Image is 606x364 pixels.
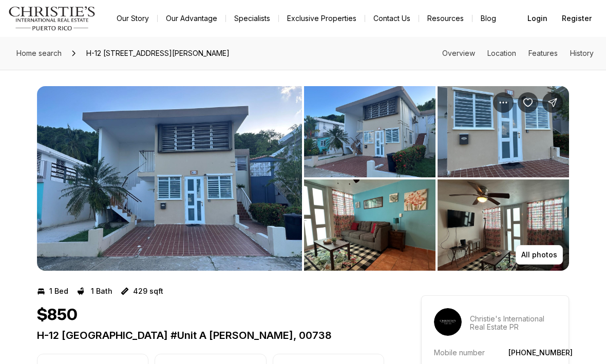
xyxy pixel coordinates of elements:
[521,8,554,29] button: Login
[158,11,225,26] a: Our Advantage
[91,287,112,295] p: 1 Bath
[365,11,419,26] button: Contact Us
[279,11,365,26] a: Exclusive Properties
[438,86,569,177] button: View image gallery
[37,86,302,271] button: View image gallery
[570,49,594,57] a: Skip to: History
[528,49,558,57] a: Skip to: Features
[438,179,569,271] button: View image gallery
[527,14,547,23] span: Login
[226,11,278,26] a: Specialists
[518,92,538,113] button: Save Property: H-12 CALLE 10 URB ALTAMIRA #Unit A
[434,348,485,357] p: Mobile number
[472,11,504,26] a: Blog
[542,92,563,113] button: Share Property: H-12 CALLE 10 URB ALTAMIRA #Unit A
[37,306,78,325] h1: $850
[37,329,384,341] p: H-12 [GEOGRAPHIC_DATA] #Unit A [PERSON_NAME], 00738
[487,49,516,57] a: Skip to: Location
[516,245,563,265] button: All photos
[442,49,475,57] a: Skip to: Overview
[304,86,569,271] li: 2 of 5
[49,287,68,295] p: 1 Bed
[521,251,557,259] p: All photos
[442,49,594,57] nav: Page section menu
[37,86,302,271] li: 1 of 5
[562,14,592,23] span: Register
[133,287,163,295] p: 429 sqft
[556,8,598,29] button: Register
[493,92,514,113] button: Property options
[82,45,234,62] span: H-12 [STREET_ADDRESS][PERSON_NAME]
[304,179,435,271] button: View image gallery
[8,6,96,31] img: logo
[419,11,472,26] a: Resources
[12,45,66,62] a: Home search
[16,49,62,57] span: Home search
[108,11,157,26] a: Our Story
[37,86,569,271] div: Listing Photos
[304,86,435,177] button: View image gallery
